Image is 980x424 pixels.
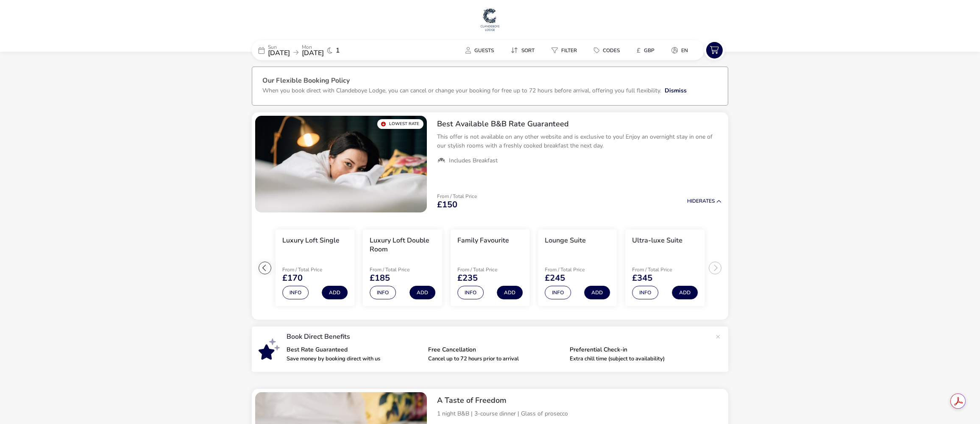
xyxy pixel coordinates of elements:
naf-pibe-menu-bar-item: Filter [545,44,587,56]
button: £GBP [630,44,661,56]
p: From / Total Price [457,267,518,272]
button: Codes [587,44,626,56]
naf-pibe-menu-bar-item: Guests [459,44,504,56]
swiper-slide: 4 / 7 [359,226,446,310]
swiper-slide: 5 / 7 [446,226,534,310]
button: Guests [459,44,501,56]
span: Sort [521,47,535,54]
p: Cancel up to 72 hours prior to arrival [428,356,563,362]
h3: Family Favourite [457,236,509,245]
img: Main Website [479,7,501,32]
button: Info [632,286,659,299]
span: Codes [603,47,620,54]
p: Preferential Check-in [570,347,704,353]
button: Info [545,286,571,299]
span: £245 [545,274,565,282]
button: Sort [504,44,541,56]
span: Includes Breakfast [449,157,498,165]
swiper-slide: 1 / 1 [255,116,427,212]
button: Add [409,286,435,299]
p: When you book direct with Clandeboye Lodge, you can cancel or change your booking for free up to ... [262,86,661,95]
h2: A Taste of Freedom [437,396,721,405]
button: HideRates [687,198,721,204]
p: Sun [268,45,290,50]
span: Filter [561,47,577,54]
p: 1 night B&B | 3-course dinner | Glass of prosecco [437,409,721,418]
button: Add [497,286,523,299]
i: £ [637,46,640,55]
span: £235 [457,274,478,282]
p: Extra chill time (subject to availability) [570,356,704,362]
span: Guests [474,47,494,54]
button: Filter [545,44,584,56]
button: Add [585,286,610,299]
button: Add [322,286,348,299]
p: From / Total Price [545,267,605,272]
h3: Luxury Loft Double Room [370,236,435,254]
naf-pibe-menu-bar-item: Sort [504,44,545,56]
button: en [665,44,695,56]
p: From / Total Price [370,267,430,272]
p: This offer is not available on any other website and is exclusive to you! Enjoy an overnight stay... [437,132,721,150]
h3: Ultra-luxe Suite [632,236,683,245]
p: Free Cancellation [428,347,563,353]
button: Info [457,286,484,299]
span: en [681,47,688,54]
div: Lowest Rate [377,119,423,129]
span: £185 [370,274,390,282]
button: Info [370,286,396,299]
swiper-slide: 7 / 7 [621,226,709,310]
p: Best Rate Guaranteed [287,347,421,353]
button: Info [282,286,309,299]
swiper-slide: 3 / 7 [271,226,359,310]
h3: Luxury Loft Single [282,236,340,245]
naf-pibe-menu-bar-item: £GBP [630,44,665,56]
swiper-slide: 6 / 7 [534,226,621,310]
span: Hide [687,198,699,204]
span: £150 [437,201,457,209]
span: [DATE] [268,48,290,58]
p: Mon [302,45,324,50]
p: From / Total Price [282,267,342,272]
span: £345 [632,274,653,282]
button: Add [672,286,698,299]
span: GBP [644,47,654,54]
p: From / Total Price [632,267,693,272]
div: Sun[DATE]Mon[DATE]1 [252,40,379,60]
span: £170 [282,274,303,282]
h3: Our Flexible Booking Policy [262,77,718,86]
h3: Lounge Suite [545,236,586,245]
div: Best Available B&B Rate GuaranteedThis offer is not available on any other website and is exclusi... [430,112,728,172]
button: Dismiss [665,86,687,95]
p: From / Total Price [437,194,477,199]
p: Save money by booking direct with us [287,356,421,362]
p: Book Direct Benefits [287,333,711,340]
naf-pibe-menu-bar-item: en [665,44,698,56]
h2: Best Available B&B Rate Guaranteed [437,119,721,129]
span: 1 [336,47,340,54]
naf-pibe-menu-bar-item: Codes [587,44,630,56]
span: [DATE] [302,48,324,58]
